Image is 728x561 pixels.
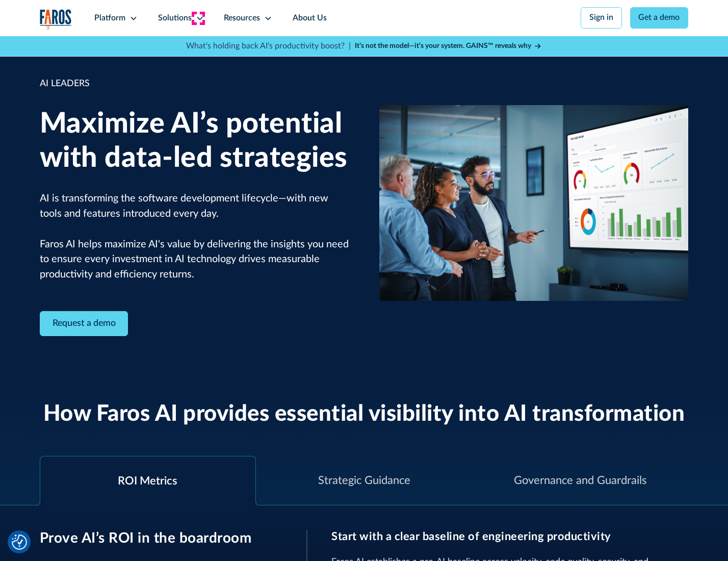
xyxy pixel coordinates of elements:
[355,42,531,49] strong: It’s not the model—it’s your system. GAINS™ reveals why
[40,9,72,30] a: home
[158,12,192,24] div: Solutions
[40,77,349,91] div: AI LEADERS
[40,9,72,30] img: Logo of the analytics and reporting company Faros.
[318,472,410,489] div: Strategic Guidance
[12,534,27,550] button: Cookie Settings
[186,40,351,53] p: What's holding back AI's productivity boost? |
[12,534,27,550] img: Revisit consent button
[331,530,688,543] h3: Start with a clear baseline of engineering productivity
[118,473,177,490] div: ROI Metrics
[514,472,646,489] div: Governance and Guardrails
[355,41,542,52] a: It’s not the model—it’s your system. GAINS™ reveals why
[40,107,349,175] h1: Maximize AI’s potential with data-led strategies
[40,311,128,336] a: Contact Modal
[40,191,349,283] p: AI is transforming the software development lifecycle—with new tools and features introduced ever...
[224,12,260,24] div: Resources
[581,7,622,29] a: Sign in
[40,530,282,547] h3: Prove AI’s ROI in the boardroom
[94,12,125,24] div: Platform
[630,7,689,29] a: Get a demo
[43,401,685,428] h2: How Faros AI provides essential visibility into AI transformation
